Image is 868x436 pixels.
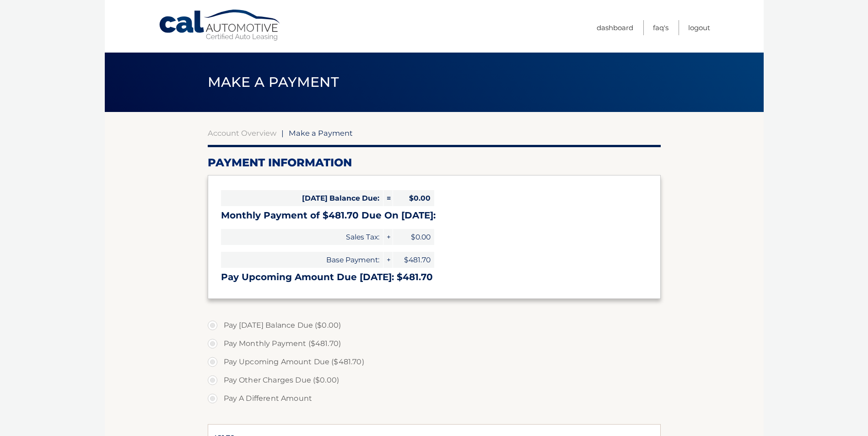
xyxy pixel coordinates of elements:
[208,389,661,408] label: Pay A Different Amount
[221,190,383,206] span: [DATE] Balance Due:
[208,128,276,138] a: Account Overview
[393,229,434,245] span: $0.00
[208,316,661,335] label: Pay [DATE] Balance Due ($0.00)
[208,371,661,389] label: Pay Other Charges Due ($0.00)
[221,252,383,268] span: Base Payment:
[158,9,282,42] a: Cal Automotive
[393,190,434,206] span: $0.00
[221,271,647,283] h3: Pay Upcoming Amount Due [DATE]: $481.70
[688,20,710,35] a: Logout
[221,229,383,245] span: Sales Tax:
[208,335,661,353] label: Pay Monthly Payment ($481.70)
[383,190,393,206] span: =
[208,74,339,90] span: Make a Payment
[653,20,669,35] a: FAQ's
[383,229,393,245] span: +
[208,156,661,170] h2: Payment Information
[597,20,633,35] a: Dashboard
[289,128,353,138] span: Make a Payment
[281,128,284,138] span: |
[393,252,434,268] span: $481.70
[221,210,647,221] h3: Monthly Payment of $481.70 Due On [DATE]:
[383,252,393,268] span: +
[208,353,661,371] label: Pay Upcoming Amount Due ($481.70)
